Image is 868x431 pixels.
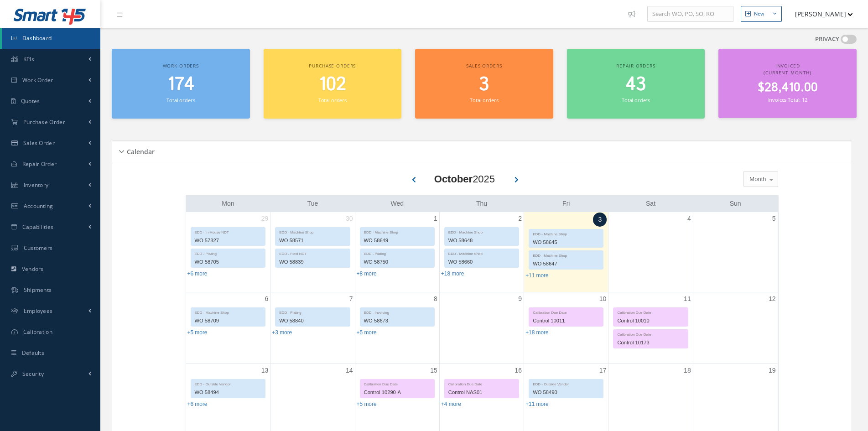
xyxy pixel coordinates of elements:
td: October 11, 2025 [608,292,693,364]
span: Repair orders [616,62,655,69]
a: Show 4 more events [441,401,461,407]
a: Repair orders 43 Total orders [567,49,705,119]
span: KPIs [23,55,34,63]
span: Sales orders [466,62,502,69]
div: EDD - Invoicing [360,308,434,316]
h5: Calendar [124,145,155,156]
a: Monday [220,198,236,209]
label: PRIVACY [815,35,839,44]
a: Sunday [728,198,743,209]
td: October 1, 2025 [355,212,439,292]
span: Purchase Order [23,118,65,126]
a: Show 5 more events [357,329,377,336]
div: EDD - Outside Vendor [529,379,603,387]
a: Show 3 more events [272,329,292,336]
div: WO 58647 [529,259,603,269]
a: October 11, 2025 [682,292,693,306]
a: October 3, 2025 [593,213,607,227]
small: Total orders [470,97,498,104]
div: EDD - Machine Shop [445,228,519,235]
small: Total orders [622,97,650,104]
div: WO 58660 [445,257,519,267]
span: Calibration [23,328,52,336]
a: Show 18 more events [525,329,549,336]
a: October 6, 2025 [263,292,270,306]
a: Thursday [474,198,489,209]
a: October 19, 2025 [767,364,778,377]
small: Total orders [166,97,195,104]
span: Customers [24,244,53,252]
td: October 2, 2025 [439,212,524,292]
div: EDD - Field NDT [275,249,349,257]
span: $28,410.00 [758,79,818,97]
td: October 4, 2025 [608,212,693,292]
a: October 17, 2025 [598,364,608,377]
td: October 12, 2025 [693,292,777,364]
td: October 10, 2025 [524,292,608,364]
td: September 29, 2025 [186,212,270,292]
div: WO 58673 [360,316,434,326]
a: October 13, 2025 [260,364,270,377]
div: Calibration Due Date [360,379,434,387]
a: Saturday [644,198,657,209]
div: Control 10290-A [360,387,434,398]
a: Wednesday [389,198,405,209]
div: WO 57827 [191,235,265,246]
a: October 8, 2025 [432,292,439,306]
a: September 29, 2025 [260,212,270,225]
div: Calibration Due Date [613,308,687,316]
a: Purchase orders 102 Total orders [264,49,402,119]
span: Work orders [163,62,199,69]
div: EDD - Machine Shop [529,251,603,259]
a: October 2, 2025 [516,212,524,225]
a: October 12, 2025 [767,292,778,306]
a: October 18, 2025 [682,364,693,377]
a: October 10, 2025 [598,292,608,306]
span: 174 [167,72,194,98]
a: October 14, 2025 [344,364,355,377]
a: Show 6 more events [187,270,208,277]
span: 3 [479,72,489,98]
div: WO 58649 [360,235,434,246]
a: Show 6 more events [187,401,208,407]
div: EDD - Machine Shop [191,308,265,316]
span: Dashboard [22,34,52,42]
td: September 30, 2025 [270,212,355,292]
a: October 15, 2025 [428,364,439,377]
button: New [741,6,782,22]
a: Show 18 more events [441,270,464,277]
div: Control 10173 [613,338,687,348]
div: WO 58705 [191,257,265,267]
span: Quotes [21,97,40,105]
div: WO 58648 [445,235,519,246]
span: Work Order [22,76,53,84]
span: Vendors [22,265,44,273]
div: EDD - Outside Vendor [191,379,265,387]
div: EDD - Plating [275,308,349,316]
div: WO 58494 [191,387,265,398]
a: Dashboard [2,28,100,49]
span: Sales Order [23,139,55,147]
span: Security [22,370,44,378]
td: October 6, 2025 [186,292,270,364]
a: October 9, 2025 [516,292,524,306]
div: 2025 [434,171,495,187]
div: EDD - Plating [191,249,265,257]
div: EDD - Machine Shop [529,229,603,237]
button: [PERSON_NAME] [786,5,853,23]
span: Purchase orders [309,62,356,69]
div: WO 58709 [191,316,265,326]
span: Defaults [22,349,44,357]
div: Control NAS01 [445,387,519,398]
a: Work orders 174 Total orders [112,49,250,119]
a: Sales orders 3 Total orders [415,49,553,119]
div: WO 58645 [529,237,603,248]
div: Control 10011 [529,316,603,326]
div: New [754,10,764,18]
span: Accounting [24,202,53,210]
div: EDD - Machine Shop [445,249,519,257]
a: Show 11 more events [525,272,549,279]
a: October 1, 2025 [432,212,439,225]
span: Invoiced [775,62,800,69]
div: WO 58839 [275,257,349,267]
